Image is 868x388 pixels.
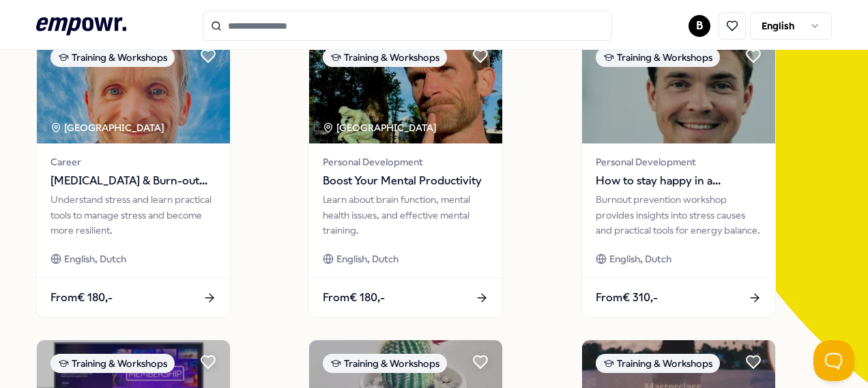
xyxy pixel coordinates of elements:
[50,354,175,373] div: Training & Workshops
[596,48,720,67] div: Training & Workshops
[323,48,447,67] div: Training & Workshops
[323,172,489,190] span: Boost Your Mental Productivity
[50,154,216,169] span: Career
[50,289,113,307] span: From € 180,-
[609,251,671,266] span: English, Dutch
[582,34,775,143] img: package image
[813,340,854,381] iframe: Help Scout Beacon - Open
[203,11,612,41] input: Search for products, categories or subcategories
[64,251,126,266] span: English, Dutch
[50,120,167,135] div: [GEOGRAPHIC_DATA]
[323,192,489,238] div: Learn about brain function, mental health issues, and effective mental training.
[689,15,710,37] button: B
[581,33,776,318] a: package imageTraining & WorkshopsPersonal DevelopmentHow to stay happy in a performance society (...
[323,289,385,307] span: From € 180,-
[323,354,447,373] div: Training & Workshops
[596,289,658,307] span: From € 310,-
[50,192,216,238] div: Understand stress and learn practical tools to manage stress and become more resilient.
[36,33,231,318] a: package imageTraining & Workshops[GEOGRAPHIC_DATA] Career[MEDICAL_DATA] & Burn-out PreventieUnder...
[596,172,762,190] span: How to stay happy in a performance society (workshop)
[308,33,503,318] a: package imageTraining & Workshops[GEOGRAPHIC_DATA] Personal DevelopmentBoost Your Mental Producti...
[596,154,762,169] span: Personal Development
[596,354,720,373] div: Training & Workshops
[336,251,399,266] span: English, Dutch
[50,172,216,190] span: [MEDICAL_DATA] & Burn-out Preventie
[50,48,175,67] div: Training & Workshops
[323,120,439,135] div: [GEOGRAPHIC_DATA]
[37,34,230,143] img: package image
[309,34,502,143] img: package image
[596,192,762,238] div: Burnout prevention workshop provides insights into stress causes and practical tools for energy b...
[323,154,489,169] span: Personal Development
